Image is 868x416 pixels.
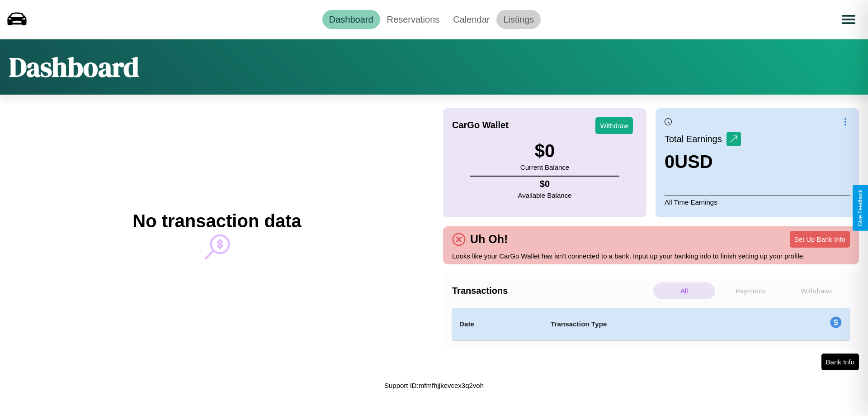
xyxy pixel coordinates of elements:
h3: $ 0 [520,141,569,161]
button: Withdraw [595,117,633,134]
button: Open menu [836,7,861,32]
h4: Transactions [452,286,651,296]
p: Payments [720,282,782,299]
p: Available Balance [518,189,572,201]
button: Set Up Bank Info [790,231,850,248]
h4: Uh Oh! [466,233,512,246]
h4: CarGo Wallet [452,120,509,130]
a: Dashboard [322,10,380,29]
a: Calendar [446,10,496,29]
p: All Time Earnings [665,196,850,208]
h4: Transaction Type [551,319,756,330]
button: Bank Info [821,354,859,370]
p: Withdraws [786,282,848,299]
h2: No transaction data [132,211,301,231]
p: Looks like your CarGo Wallet has isn't connected to a bank. Input up your banking info to finish ... [452,250,850,262]
h3: 0 USD [665,152,741,172]
p: Support ID: mfmfhjjkevcex3q2voh [384,379,484,392]
p: Current Balance [520,161,569,173]
h4: Date [459,319,536,330]
h4: $ 0 [518,179,572,189]
a: Listings [496,10,541,29]
a: Reservations [380,10,447,29]
h1: Dashboard [9,48,139,86]
table: simple table [452,308,850,340]
p: All [653,282,715,299]
p: Total Earnings [665,131,726,147]
div: Give Feedback [857,190,863,226]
